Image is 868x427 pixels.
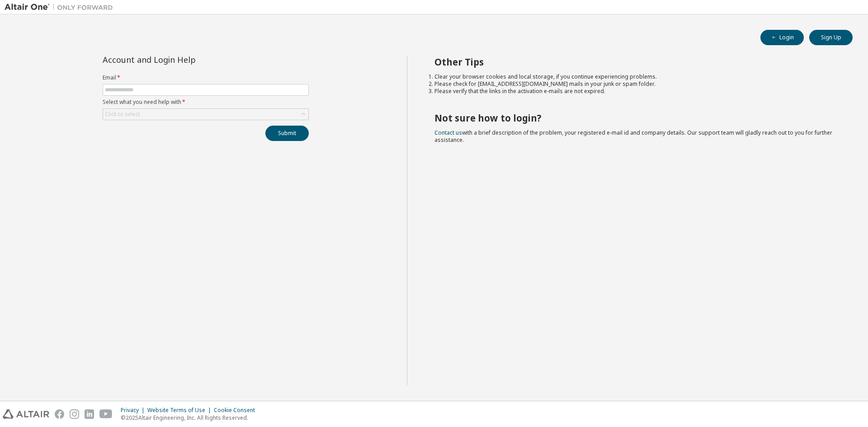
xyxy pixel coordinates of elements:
li: Please verify that the links in the activation e-mails are not expired. [434,88,837,95]
span: with a brief description of the problem, your registered e-mail id and company details. Our suppo... [434,129,832,144]
img: instagram.svg [70,409,79,419]
img: Altair One [5,3,118,12]
p: © 2025 Altair Engineering, Inc. All Rights Reserved. [121,414,260,422]
img: altair_logo.svg [3,409,49,419]
div: Account and Login Help [103,56,268,63]
a: Contact us [434,129,462,136]
li: Clear your browser cookies and local storage, if you continue experiencing problems. [434,73,837,80]
li: Please check for [EMAIL_ADDRESS][DOMAIN_NAME] mails in your junk or spam folder. [434,80,837,88]
div: Click to select [105,111,140,118]
div: Cookie Consent [214,407,260,414]
label: Select what you need help with [103,99,309,106]
label: Email [103,74,309,81]
h2: Not sure how to login? [434,112,837,124]
img: linkedin.svg [85,409,94,419]
div: Click to select [103,109,308,120]
div: Website Terms of Use [147,407,214,414]
img: facebook.svg [55,409,64,419]
button: Login [760,30,804,45]
button: Submit [265,126,309,141]
img: youtube.svg [99,409,113,419]
h2: Other Tips [434,56,837,68]
button: Sign Up [809,30,853,45]
div: Privacy [121,407,147,414]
